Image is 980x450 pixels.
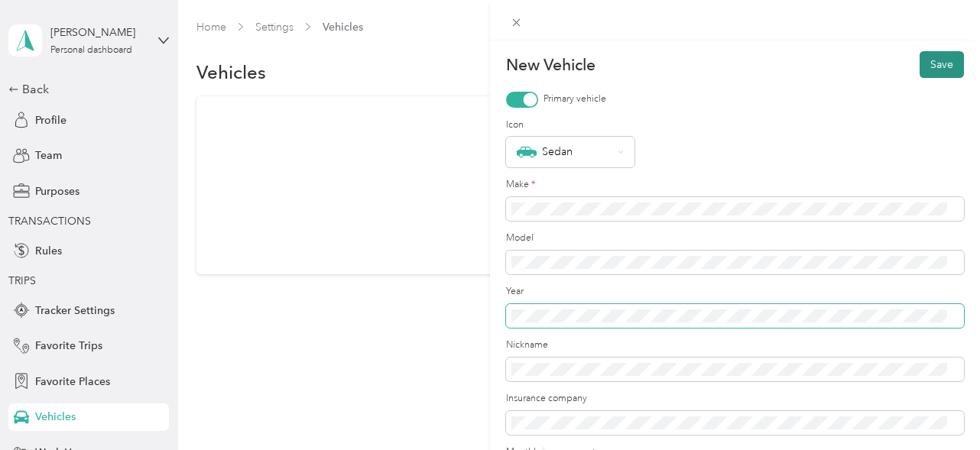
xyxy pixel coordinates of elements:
label: Insurance company [506,392,964,406]
button: Save [920,51,964,78]
div: Sedan [517,142,612,162]
label: Nickname [506,338,964,352]
label: Model [506,231,964,245]
label: Icon [506,118,964,132]
label: Primary vehicle [544,92,606,106]
iframe: Everlance-gr Chat Button Frame [894,364,980,450]
label: Year [506,285,964,299]
img: Sedan [517,142,537,162]
label: Make [506,178,964,192]
p: New Vehicle [506,54,595,76]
